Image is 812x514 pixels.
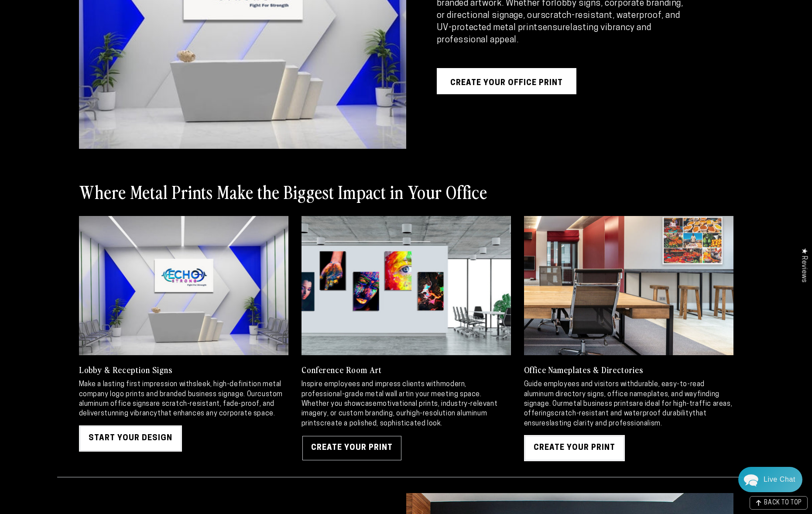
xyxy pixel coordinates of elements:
a: Create Your Office Print [437,68,576,94]
strong: metal business prints [563,401,633,408]
strong: scratch-resistant and waterproof durability [551,410,692,417]
h2: Where Metal Prints Make the Biggest Impact in Your Office [79,180,487,203]
strong: high-resolution aluminum prints [302,410,487,427]
p: Make a lasting first impression with . Our are scratch-resistant, fade-proof, and deliver that en... [79,380,288,419]
div: Click to open Judge.me floating reviews tab [795,241,812,289]
strong: sleek, high-definition metal company logo prints and branded business signage [79,381,281,397]
div: Chat widget toggle [738,467,802,492]
h3: Lobby & Reception Signs [79,364,288,375]
span: BACK TO TOP [764,500,802,506]
a: Start Your Design [79,425,182,452]
h3: Office Nameplates & Directories [524,364,733,375]
p: Inspire employees and impress clients with in your meeting space. Whether you showcase , our crea... [302,380,511,428]
div: Contact Us Directly [764,467,795,492]
strong: scratch-resistant, waterproof, and UV-protected metal prints [437,11,680,32]
strong: durable, easy-to-read aluminum directory signs, office nameplates, and wayfinding signage [524,381,719,408]
p: Guide employees and visitors with . Our are ideal for high-traffic areas, offering that ensures . [524,380,733,428]
strong: stunning vibrancy [101,410,158,417]
h3: Conference Room Art [302,364,511,375]
strong: modern, professional-grade metal wall art [302,381,466,397]
a: Create Your Print [302,435,402,461]
strong: motivational prints, industry-relevant imagery, or custom branding [302,401,498,417]
strong: lasting clarity and professionalism [550,420,661,427]
a: Create Your Print [524,435,625,461]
